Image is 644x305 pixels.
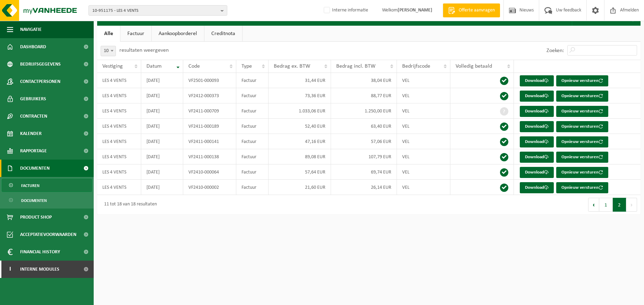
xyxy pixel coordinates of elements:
[613,198,626,212] button: 2
[556,75,608,86] button: Opnieuw versturen
[20,73,60,90] span: Contactpersonen
[92,6,218,16] span: 10-951175 - LES 4 VENTS
[141,103,184,119] td: [DATE]
[97,180,141,195] td: LES 4 VENTS
[20,125,42,142] span: Kalender
[331,119,397,134] td: 63,40 EUR
[236,180,269,195] td: Factuur
[146,63,162,69] span: Datum
[97,73,141,88] td: LES 4 VENTS
[20,142,47,160] span: Rapportage
[141,88,184,103] td: [DATE]
[141,149,184,164] td: [DATE]
[331,134,397,149] td: 57,06 EUR
[331,73,397,88] td: 38,04 EUR
[336,63,375,69] span: Bedrag incl. BTW
[269,180,331,195] td: 21,60 EUR
[2,179,92,192] a: Facturen
[20,243,60,261] span: Financial History
[457,7,497,14] span: Offerte aanvragen
[141,180,184,195] td: [DATE]
[397,180,450,195] td: VEL
[183,88,236,103] td: VF2412-000373
[183,164,236,180] td: VF2410-000064
[520,182,554,193] a: Download
[397,164,450,180] td: VEL
[97,134,141,149] td: LES 4 VENTS
[397,149,450,164] td: VEL
[236,73,269,88] td: Factuur
[269,149,331,164] td: 89,08 EUR
[588,198,599,212] button: Previous
[152,26,204,42] a: Aankoopborderel
[20,160,50,177] span: Documenten
[141,134,184,149] td: [DATE]
[599,198,613,212] button: 1
[21,179,40,192] span: Facturen
[188,63,200,69] span: Code
[97,149,141,164] td: LES 4 VENTS
[97,88,141,103] td: LES 4 VENTS
[20,90,46,108] span: Gebruikers
[556,167,608,178] button: Opnieuw versturen
[183,73,236,88] td: VF2501-000093
[546,48,564,53] label: Zoeken:
[626,198,637,212] button: Next
[7,261,13,278] span: I
[556,91,608,102] button: Opnieuw versturen
[443,3,500,17] a: Offerte aanvragen
[269,134,331,149] td: 47,16 EUR
[397,103,450,119] td: VEL
[119,48,169,53] label: resultaten weergeven
[402,63,430,69] span: Bedrijfscode
[397,134,450,149] td: VEL
[331,103,397,119] td: 1.250,00 EUR
[556,106,608,117] button: Opnieuw versturen
[236,88,269,103] td: Factuur
[88,5,227,16] button: 10-951175 - LES 4 VENTS
[456,63,492,69] span: Volledig betaald
[102,63,123,69] span: Vestiging
[269,103,331,119] td: 1.033,06 EUR
[183,103,236,119] td: VF2411-000709
[183,119,236,134] td: VF2411-000189
[331,88,397,103] td: 88,77 EUR
[269,119,331,134] td: 52,40 EUR
[21,194,47,207] span: Documenten
[556,121,608,132] button: Opnieuw versturen
[20,108,47,125] span: Contracten
[556,136,608,147] button: Opnieuw versturen
[236,149,269,164] td: Factuur
[331,180,397,195] td: 26,14 EUR
[397,73,450,88] td: VEL
[20,56,61,73] span: Bedrijfsgegevens
[556,152,608,163] button: Opnieuw versturen
[331,164,397,180] td: 69,74 EUR
[20,21,42,38] span: Navigatie
[141,164,184,180] td: [DATE]
[97,119,141,134] td: LES 4 VENTS
[204,26,242,42] a: Creditnota
[20,226,76,243] span: Acceptatievoorwaarden
[520,152,554,163] a: Download
[101,46,116,56] span: 10
[97,103,141,119] td: LES 4 VENTS
[183,180,236,195] td: VF2410-000002
[397,88,450,103] td: VEL
[520,121,554,132] a: Download
[331,149,397,164] td: 107,79 EUR
[269,73,331,88] td: 31,44 EUR
[520,91,554,102] a: Download
[520,75,554,86] a: Download
[241,63,252,69] span: Type
[183,149,236,164] td: VF2411-000138
[97,26,120,42] a: Alle
[236,164,269,180] td: Factuur
[97,164,141,180] td: LES 4 VENTS
[236,119,269,134] td: Factuur
[269,164,331,180] td: 57,64 EUR
[20,261,59,278] span: Interne modules
[141,73,184,88] td: [DATE]
[520,136,554,147] a: Download
[236,134,269,149] td: Factuur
